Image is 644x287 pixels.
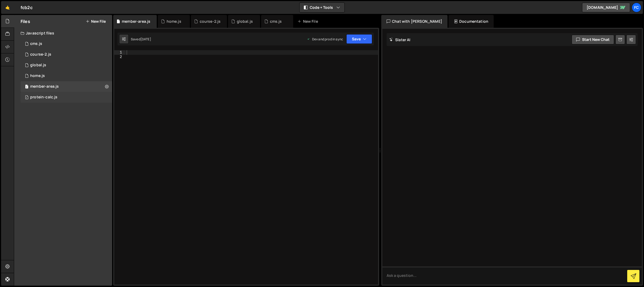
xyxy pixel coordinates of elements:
a: fc [632,3,641,12]
div: 15250/40519.js [21,92,112,103]
div: member-area.js [122,19,150,24]
div: 15250/40025.js [21,71,112,81]
div: global.js [237,19,253,24]
div: 15250/40304.js [21,49,112,60]
div: home.js [30,73,45,78]
div: Saved [131,37,151,41]
button: Start new chat [572,35,614,44]
div: protein-calc.js [30,95,57,100]
button: New File [86,19,106,24]
h2: Slater AI [389,37,411,42]
div: New File [297,19,320,24]
div: [DATE] [140,37,151,41]
button: Code + Tools [300,3,344,12]
div: 2 [114,55,125,59]
div: global.js [30,63,46,68]
div: cms.js [30,41,42,46]
div: Chat with [PERSON_NAME] [381,15,447,28]
div: 15250/40303.js [21,81,112,92]
div: fcb2c [21,4,33,11]
div: cms.js [270,19,282,24]
div: Documentation [449,15,494,28]
a: 🤙 [1,1,14,14]
h2: Files [21,18,30,24]
a: [DOMAIN_NAME] [582,3,630,12]
div: course-2.js [200,19,221,24]
div: Dev and prod in sync [307,37,343,41]
button: Save [346,34,372,44]
div: 15250/40024.js [21,60,112,71]
div: home.js [167,19,181,24]
div: 1 [114,50,125,55]
div: course-2.js [30,52,51,57]
span: 1 [25,85,28,89]
div: 15250/40305.js [21,38,112,49]
div: Javascript files [14,28,112,38]
div: member-area.js [30,84,59,89]
span: 1 [25,96,28,100]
